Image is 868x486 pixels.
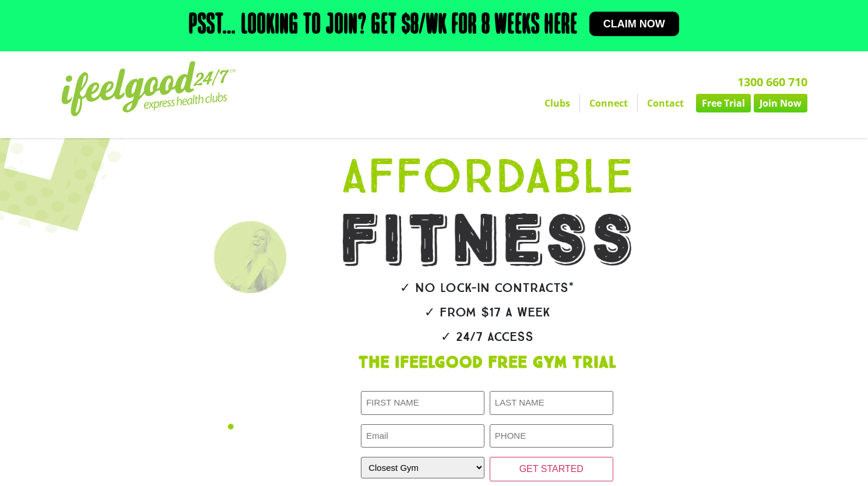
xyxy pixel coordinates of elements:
a: Clubs [535,94,579,112]
a: Claim now [589,12,679,36]
h2: ✓ From $17 a week [307,306,667,319]
input: PHONE [490,424,613,448]
a: 1300 660 710 [737,74,807,90]
span: Claim now [603,19,665,29]
input: FIRST NAME [361,391,484,415]
input: GET STARTED [490,457,613,481]
a: Contact [638,94,693,112]
h2: ✓ No lock-in contracts* [307,281,667,294]
input: Email [361,424,484,448]
a: Connect [580,94,637,112]
h1: The IfeelGood Free Gym Trial [307,355,667,371]
h2: Psst… Looking to join? Get $8/wk for 8 weeks here [189,12,578,40]
h2: ✓ 24/7 Access [307,330,667,343]
nav: Menu [326,94,807,112]
input: LAST NAME [490,391,613,415]
a: Join Now [754,94,807,112]
a: Free Trial [696,94,751,112]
